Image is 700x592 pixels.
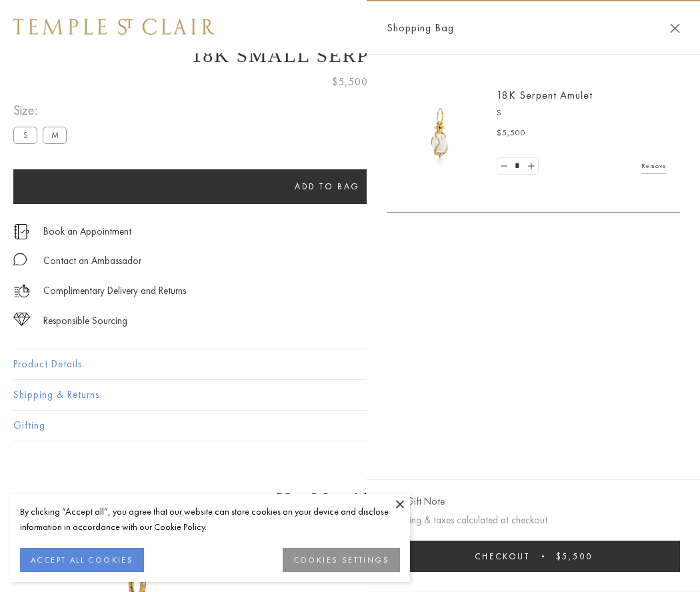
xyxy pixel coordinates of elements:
p: Complimentary Delivery and Returns [43,283,186,299]
button: Checkout $5,500 [387,541,680,572]
h1: 18K Small Serpent Amulet [13,44,687,67]
a: Set quantity to 2 [524,158,537,175]
img: Temple St. Clair [13,19,215,35]
img: icon_sourcing.svg [13,313,30,326]
a: Book an Appointment [43,224,131,239]
span: Add to bag [295,181,360,192]
img: icon_delivery.svg [13,283,30,299]
button: Shipping & Returns [13,380,687,410]
span: Shopping Bag [387,19,454,37]
button: Add to bag [13,169,641,204]
button: Product Details [13,349,687,379]
button: COOKIES SETTINGS [283,548,400,572]
img: MessageIcon-01_2.svg [13,253,27,266]
label: M [43,127,67,143]
button: ACCEPT ALL COOKIES [20,548,144,572]
a: Set quantity to 0 [497,158,511,175]
span: Size: [13,99,72,121]
button: Gifting [13,411,687,441]
span: $5,500 [332,73,368,91]
label: S [13,127,37,143]
span: $5,500 [497,127,526,140]
div: By clicking “Accept all”, you agree that our website can store cookies on your device and disclos... [20,504,400,535]
div: Responsible Sourcing [43,313,127,329]
img: icon_appointment.svg [13,224,29,239]
div: Contact an Ambassador [43,253,141,269]
a: Remove [641,159,667,173]
p: S [497,107,667,120]
button: Add Gift Note [387,493,445,510]
img: P51836-E11SERPPV [400,93,480,173]
span: Checkout [475,551,530,562]
h3: You May Also Like [33,489,667,510]
span: $5,500 [556,551,593,562]
button: Close Shopping Bag [670,23,680,33]
p: Shipping & taxes calculated at checkout [387,512,680,529]
a: 18K Serpent Amulet [497,88,593,102]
